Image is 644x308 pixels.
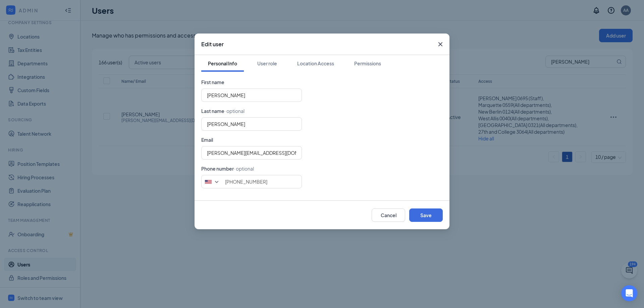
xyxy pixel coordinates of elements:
[621,285,637,301] div: Open Intercom Messenger
[234,166,254,172] span: · optional
[201,175,302,188] input: (201) 555-0123
[208,60,237,67] div: Personal Info
[436,40,444,48] svg: Cross
[297,60,334,67] div: Location Access
[201,137,213,143] span: Email
[224,108,245,114] span: · optional
[201,79,224,85] span: First name
[372,208,405,222] button: Cancel
[201,166,234,172] span: Phone number
[201,108,224,114] span: Last name
[354,60,381,67] div: Permissions
[431,34,449,55] button: Close
[257,60,277,67] div: User role
[202,175,223,188] div: United States: +1
[409,208,443,222] button: Save
[201,41,224,48] h3: Edit user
